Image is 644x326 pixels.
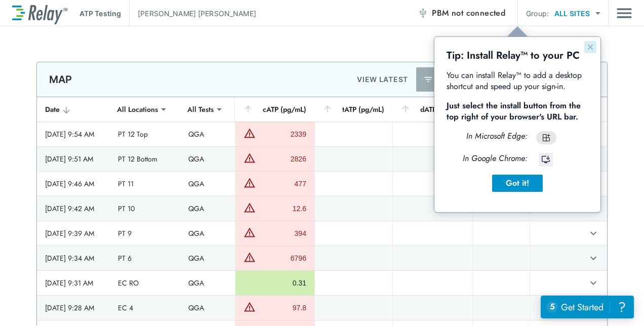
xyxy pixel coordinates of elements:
iframe: tooltip [434,37,600,212]
p: Group: [526,8,549,19]
div: dATP (pg/mL) [400,103,464,115]
td: EC 4 [110,296,180,320]
div: [DATE] 9:42 AM [45,203,102,214]
img: Latest [423,74,433,85]
td: PT 12 Bottom [110,147,180,171]
img: Warning [244,127,256,139]
button: PBM not connected [414,3,509,23]
td: QGA [180,147,235,171]
td: QGA [180,172,235,196]
td: QGA [180,246,235,270]
div: All Locations [110,99,165,119]
td: QGA [180,196,235,221]
div: 0.31 [244,278,306,288]
img: Warning [244,251,256,263]
div: All Tests [180,99,221,119]
img: Warning [244,201,256,214]
div: 12.6 [258,203,306,214]
img: Warning [244,152,256,164]
td: PT 9 [110,221,180,246]
div: [DATE] 9:34 AM [45,253,102,263]
img: Warning [244,226,256,238]
div: [DATE] 9:51 AM [45,154,102,164]
button: expand row [585,250,602,267]
div: [DATE] 9:54 AM [45,129,102,139]
td: PT 10 [110,196,180,221]
td: PT 11 [110,172,180,196]
button: expand row [585,225,602,242]
div: [DATE] 9:31 AM [45,278,102,288]
p: [PERSON_NAME] [PERSON_NAME] [138,8,256,19]
div: cATP (pg/mL) [243,103,306,115]
img: Drawer Icon [617,4,632,23]
button: Main menu [617,4,632,23]
p: VIEW LATEST [357,73,408,86]
div: 2826 [258,154,306,164]
span: not connected [452,7,505,19]
td: QGA [180,221,235,246]
p: ATP Testing [79,8,121,19]
div: [DATE] 9:46 AM [45,179,102,189]
th: Date [37,97,110,122]
div: 2339 [258,129,306,139]
td: QGA [180,296,235,320]
button: expand row [585,274,602,292]
div: tATP (pg/mL) [323,103,384,115]
div: 394 [258,228,306,238]
div: 477 [258,179,306,189]
td: EC RO [110,271,180,295]
span: PBM [432,6,505,20]
div: 97.8 [258,303,306,313]
iframe: Resource center [541,296,634,318]
img: Warning [244,177,256,189]
img: Warning [244,301,256,313]
td: QGA [180,122,235,146]
img: LuminUltra Relay [12,3,67,24]
div: [DATE] 9:39 AM [45,228,102,238]
div: [DATE] 9:28 AM [45,303,102,313]
p: MAP [49,73,72,86]
td: PT 6 [110,246,180,270]
img: Offline Icon [418,8,428,18]
td: PT 12 Top [110,122,180,146]
div: 6796 [258,253,306,263]
td: QGA [180,271,235,295]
